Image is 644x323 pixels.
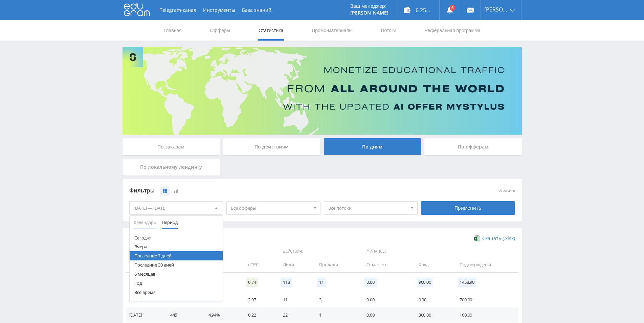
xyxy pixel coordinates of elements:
p: [PERSON_NAME] [350,10,388,16]
td: Продажи [312,257,360,272]
button: Все время [130,288,223,297]
td: 3 [312,292,360,307]
button: Календарь [131,216,159,229]
td: 0.22 [241,307,276,323]
td: eCPC [241,257,276,272]
td: 700.00 [453,292,518,307]
td: Лиды [276,257,312,272]
span: Все потоки [328,202,407,214]
img: xlsx [474,235,480,241]
span: 0.74 [246,278,258,287]
span: Все офферы [231,202,310,214]
div: По дням [324,138,421,155]
td: Итого: [126,273,163,292]
div: [DATE] — [DATE] [130,202,223,214]
p: Ваш менеджер: [350,3,388,9]
span: Календарь [134,216,156,229]
a: Главная [163,20,182,41]
span: Период [162,216,178,229]
span: Действия: [278,246,358,257]
span: [PERSON_NAME] [484,7,508,12]
span: 11 [317,278,326,287]
button: Период [159,216,180,229]
a: Офферы [209,20,231,41]
td: 0.00 [412,292,453,307]
td: [DATE] [126,292,163,307]
td: 2.97 [241,292,276,307]
div: Фильтры [129,186,418,196]
td: 0.00 [360,307,412,323]
td: 22 [276,307,312,323]
span: Финансы: [361,246,516,257]
a: Потоки [380,20,397,41]
div: По действиям [223,138,320,155]
span: Скачать (.xlsx) [482,236,515,241]
td: Дата [126,257,163,272]
td: Холд [412,257,453,272]
span: 900.00 [417,278,433,287]
div: Применить [421,201,515,215]
img: Banner [123,47,522,135]
td: 1 [312,307,360,323]
button: сбросить [498,188,515,193]
span: 0.00 [364,278,376,287]
td: 4.94% [202,307,241,323]
td: 100.00 [453,307,518,323]
button: Последние 7 дней [130,251,223,260]
a: Скачать (.xlsx) [474,235,515,242]
span: 1458.90 [458,278,476,287]
td: 11 [276,292,312,307]
button: 6 месяцев [130,270,223,279]
button: Год [130,279,223,288]
td: 445 [163,307,202,323]
button: Вчера [130,242,223,251]
a: Реферальная программа [424,20,481,41]
div: По локальному лендингу [123,159,220,176]
div: По офферам [424,138,522,155]
td: Отменены [360,257,412,272]
button: Сегодня [130,233,223,243]
a: Статистика [258,20,284,41]
a: Промо-материалы [311,20,353,41]
button: Последние 30 дней [130,260,223,270]
td: Подтверждены [453,257,518,272]
span: 118 [281,278,292,287]
td: 300.00 [412,307,453,323]
td: [DATE] [126,307,163,323]
div: По заказам [123,138,220,155]
td: 0.00 [360,292,412,307]
span: Данные: [126,246,274,257]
